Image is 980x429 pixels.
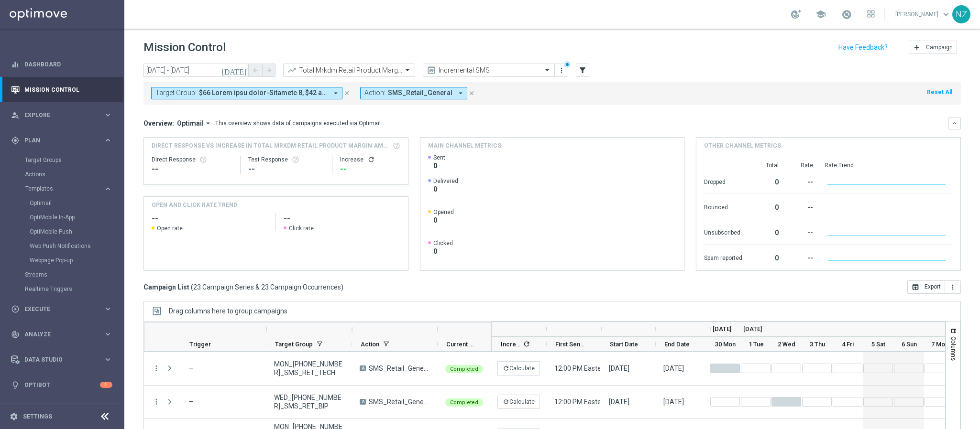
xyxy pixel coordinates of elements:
input: Have Feedback? [838,44,888,51]
a: Optibot [24,372,100,397]
i: person_search [11,111,20,119]
span: A [360,399,366,405]
span: SMS_Retail_General [388,89,452,97]
div: Optibot [11,372,112,397]
div: Plan [11,136,103,145]
span: keyboard_arrow_down [941,9,951,20]
div: Streams [25,268,123,282]
div: 30 Jun 2025, Monday [663,364,684,373]
span: 3 Thu [810,341,825,348]
div: Press SPACE to select this row. [144,352,491,386]
a: Target Groups [25,156,99,164]
i: more_vert [949,283,957,291]
span: Increase [501,341,521,348]
span: Data Studio [24,357,103,363]
span: Click rate [289,225,314,232]
div: Bounced [704,199,742,214]
i: keyboard_arrow_right [103,330,112,339]
div: Templates [25,182,123,268]
i: play_circle_outline [11,305,20,313]
button: more_vert [945,280,961,294]
i: arrow_back [252,67,259,74]
span: Execute [24,306,103,312]
button: more_vert [152,364,161,373]
button: Reset All [926,87,953,97]
div: Increase [340,156,400,163]
span: Action: [364,89,385,97]
i: track_changes [11,330,20,339]
span: Start Date [610,341,638,348]
a: Settings [23,414,52,419]
span: 5 Sat [871,341,885,348]
span: [DATE] [713,325,731,332]
button: close [467,88,476,98]
div: 0 [754,199,779,214]
button: arrow_back [249,64,262,77]
div: 30 Jun 2025, Monday [609,364,629,373]
div: Target Groups [25,153,123,167]
span: Explore [24,112,103,118]
span: ( [191,283,193,291]
a: Web Push Notifications [30,242,99,250]
button: refresh [367,156,375,163]
div: This overview shows data of campaigns executed via Optimail [215,119,381,128]
a: Streams [25,271,99,279]
i: keyboard_arrow_right [103,136,112,145]
span: MON_20250630_SMS_RET_TECH [274,360,343,377]
button: Action: SMS_Retail_General arrow_drop_down [360,87,467,99]
span: 12:00 PM Eastern Time (New York) (UTC -04:00) [554,365,707,372]
div: 1 [100,382,112,388]
div: Data Studio keyboard_arrow_right [11,356,113,364]
span: 12:00 PM Eastern Time (New York) (UTC -04:00) [554,398,707,406]
div: -- [790,199,813,214]
i: preview [427,65,436,75]
div: Web Push Notifications [30,239,123,253]
div: Dropped [704,173,742,189]
h3: Campaign List [143,283,343,291]
button: more_vert [557,64,566,76]
div: equalizer Dashboard [11,61,113,68]
span: Delivered [433,177,458,185]
span: 7 Mon [931,341,948,348]
button: gps_fixed Plan keyboard_arrow_right [11,137,113,144]
button: Optimail arrow_drop_down [174,119,215,128]
i: arrow_drop_down [331,89,340,97]
span: End Date [664,341,690,348]
button: more_vert [152,397,161,406]
ng-select: Incremental SMS [423,64,555,77]
a: OptiMobile In-App [30,214,99,221]
div: Unsubscribed [704,224,742,239]
span: 30 Mon [715,341,736,348]
i: lightbulb [11,381,20,389]
span: Open rate [157,225,183,232]
span: Trigger [189,341,211,348]
button: add Campaign [909,41,957,54]
span: $10 Promo card offer-Redeemed 1 $20 off $80 - Campaign 1 $20 off $80 - Campaign 2 $20 off $80 - C... [199,89,328,97]
div: Webpage Pop-up [30,253,123,268]
div: Templates [25,186,103,192]
div: Dashboard [11,52,112,77]
div: Actions [25,167,123,182]
span: 4 Fri [842,341,854,348]
i: refresh [503,365,509,372]
div: Execute [11,305,103,313]
h2: -- [152,213,268,225]
span: 23 Campaign Series & 23 Campaign Occurrences [193,283,341,291]
div: Test Response [248,156,325,163]
div: 02 Jul 2025, Wednesday [609,397,629,406]
span: Current Status [446,341,475,348]
colored-tag: Completed [445,364,483,373]
div: Explore [11,111,103,119]
div: -- [152,163,232,175]
div: Mission Control [11,77,112,102]
span: Calculate column [521,339,530,349]
span: SMS_Retail_General [369,397,429,406]
i: arrow_drop_down [204,119,212,128]
div: -- [790,224,813,239]
i: gps_fixed [11,136,20,145]
span: — [188,365,194,372]
button: play_circle_outline Execute keyboard_arrow_right [11,305,113,313]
